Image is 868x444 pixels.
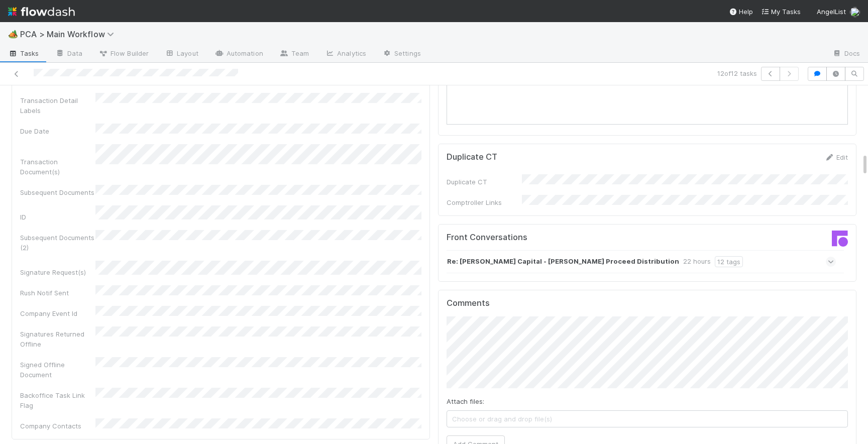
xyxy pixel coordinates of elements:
img: avatar_ba0ef937-97b0-4cb1-a734-c46f876909ef.png [850,7,860,17]
span: PCA > Main Workflow [20,29,119,39]
a: Settings [374,46,429,62]
div: Help [729,7,753,17]
span: Tasks [8,48,39,58]
a: Docs [824,46,868,62]
div: Signed Offline Document [20,360,95,380]
div: Signatures Returned Offline [20,329,95,349]
a: Data [47,46,90,62]
div: Transaction Document(s) [20,157,95,177]
div: Company Contacts [20,421,95,431]
a: Analytics [317,46,374,62]
h5: Duplicate CT [447,152,497,162]
span: 🏕️ [8,30,18,38]
div: Backoffice Task Link Flag [20,390,95,410]
strong: Re: [PERSON_NAME] Capital - [PERSON_NAME] Proceed Distribution [447,256,679,267]
div: Subsequent Documents [20,187,95,197]
img: front-logo-b4b721b83371efbadf0a.svg [832,231,848,247]
span: 12 of 12 tasks [717,68,757,78]
a: Automation [206,46,271,62]
a: Flow Builder [90,46,157,62]
img: logo-inverted-e16ddd16eac7371096b0.svg [8,3,75,20]
div: Signature Request(s) [20,267,95,277]
div: Transaction Detail Labels [20,95,95,116]
div: Subsequent Documents (2) [20,233,95,253]
div: Comptroller Links [447,197,522,207]
h5: Front Conversations [447,233,640,243]
a: Edit [824,153,848,161]
div: 12 tags [715,256,743,267]
div: Due Date [20,126,95,136]
a: My Tasks [761,7,801,17]
div: Duplicate CT [447,177,522,187]
label: Attach files: [447,396,484,406]
span: Choose or drag and drop file(s) [447,411,847,427]
span: AngelList [817,8,846,16]
div: 22 hours [683,256,711,267]
span: Flow Builder [98,48,149,58]
h5: Comments [447,298,848,308]
a: Layout [157,46,206,62]
span: My Tasks [761,8,801,16]
div: Company Event Id [20,308,95,318]
div: ID [20,212,95,222]
a: Team [271,46,317,62]
div: Rush Notif Sent [20,288,95,298]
